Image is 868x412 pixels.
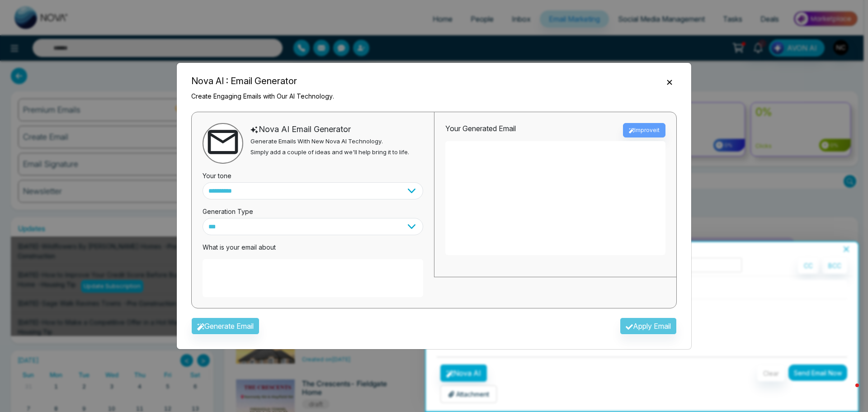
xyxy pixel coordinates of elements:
[191,91,334,101] p: Create Engaging Emails with Our AI Technology.
[250,123,409,135] div: Nova AI Email Generator
[837,381,859,403] iframe: Intercom live chat
[203,199,423,218] div: Generation Type
[445,123,516,137] div: Your Generated Email
[662,76,677,87] button: Close
[250,137,409,146] p: Generate Emails With New Nova AI Technology.
[203,242,423,252] p: What is your email about
[191,74,334,88] h5: Nova AI : Email Generator
[203,164,423,182] div: Your tone
[250,148,409,157] p: Simply add a couple of ideas and we'll help bring it to life.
